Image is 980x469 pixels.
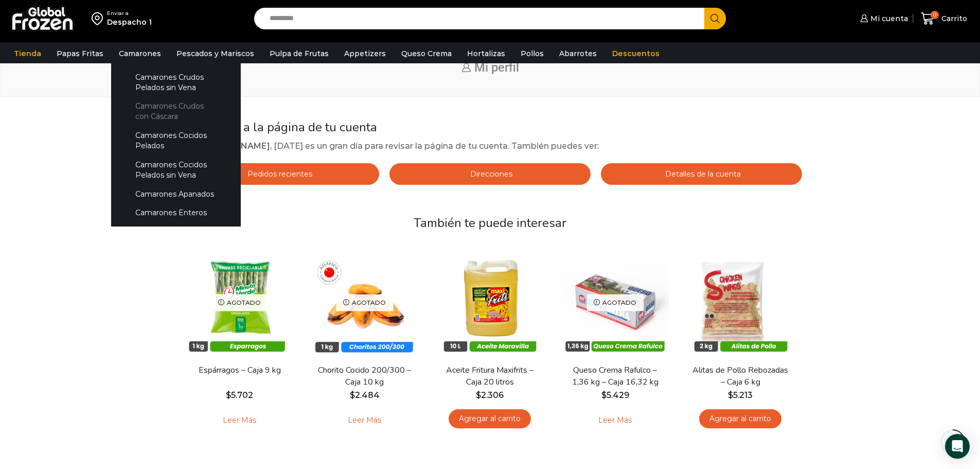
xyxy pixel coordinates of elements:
div: 1 / 7 [180,244,299,438]
a: Camarones Crudos Pelados sin Vena [121,67,230,97]
a: Queso Crema [396,44,457,63]
button: Search button [704,8,726,29]
p: Agotado [586,294,644,311]
a: Hortalizas [462,44,510,63]
a: Abarrotes [554,44,602,63]
span: Mi cuenta [868,13,908,24]
a: Camarones Cocidos Pelados [121,126,230,155]
bdi: 5.429 [601,390,629,400]
a: Camarones [114,44,166,63]
div: Despacho 1 [107,17,152,27]
a: Camarones Enteros [121,203,230,222]
div: 6 / 7 [806,244,925,435]
a: Mi cuenta [858,8,908,29]
a: Leé más sobre “Espárragos - Caja 9 kg” [207,409,272,431]
a: Appetizers [339,44,391,63]
span: $ [350,390,355,400]
span: Detalles de la cuenta [663,169,741,179]
bdi: 2.306 [476,390,504,400]
a: Camarones Cocidos Pelados sin Vena [121,155,230,184]
a: Direcciones [389,163,591,185]
span: Mi perfil [474,60,519,75]
div: 2 / 7 [305,244,424,438]
a: Chorito Cocido 200/300 – Caja 10 kg [316,364,413,388]
div: 3 / 7 [430,244,550,435]
a: Agregar al carrito: “Alitas de Pollo Rebozadas - Caja 6 kg” [699,409,781,428]
span: Carrito [939,13,967,24]
span: $ [601,390,607,400]
a: Agregar al carrito: “Aceite Fritura Maxifrits - Caja 20 litros” [449,409,531,428]
div: 5 / 7 [680,244,800,435]
a: Pedidos recientes [178,163,379,185]
a: Pescados y Mariscos [171,44,259,63]
bdi: 5.702 [226,390,253,400]
div: Enviar a [107,10,152,17]
span: $ [226,390,231,400]
a: Detalles de la cuenta [601,163,802,185]
bdi: 5.213 [728,390,753,400]
a: Alitas de Pollo Rebozadas – Caja 6 kg [692,364,789,388]
a: Pulpa de Frutas [264,44,334,63]
span: También te puede interesar [414,215,566,231]
span: $ [728,390,733,400]
span: Pedidos recientes [245,169,312,179]
span: $ [476,390,481,400]
a: Camarones Apanados [121,184,230,203]
a: Papas Fritas [51,44,109,63]
bdi: 2.484 [350,390,380,400]
a: Espárragos – Caja 9 kg [191,364,288,376]
a: Aceite Fritura Maxifrits – Caja 20 litros [441,364,538,388]
div: Open Intercom Messenger [945,434,970,459]
a: Queso Crema Rafulco – 1,36 kg – Caja 16,32 kg [566,364,663,388]
a: Leé más sobre “Chorito Cocido 200/300 - Caja 10 kg” [332,409,398,431]
span: Bienvenido a la página de tu cuenta [178,119,377,135]
a: 0 Carrito [918,7,970,31]
span: 0 [931,11,939,19]
a: Camarones Crudos con Cáscara [121,97,230,126]
a: Leé más sobre “Queso Crema Rafulco - 1,36 kg - Caja 16,32 kg” [582,409,648,431]
p: Agotado [336,294,393,311]
p: Hola , [DATE] es un gran día para revisar la página de tu cuenta. También puedes ver: [178,140,802,153]
a: Tienda [9,44,46,63]
p: Agotado [211,294,268,311]
div: 4 / 7 [555,244,675,438]
a: Pollos [515,44,549,63]
a: Descuentos [607,44,665,63]
img: address-field-icon.svg [92,10,107,27]
span: Direcciones [468,169,512,179]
